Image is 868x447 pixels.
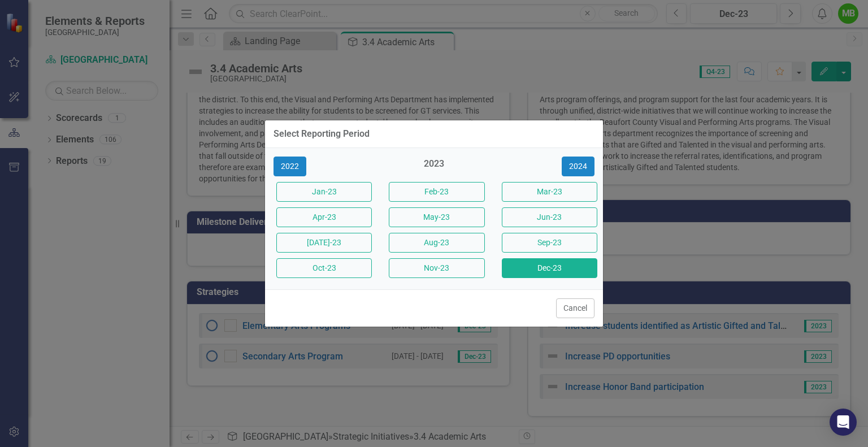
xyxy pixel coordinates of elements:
[502,258,597,278] button: Dec-23
[389,233,484,253] button: Aug-23
[502,182,597,202] button: Mar-23
[276,207,372,227] button: Apr-23
[556,298,594,318] button: Cancel
[274,157,306,176] button: 2022
[389,258,484,278] button: Nov-23
[830,409,857,436] div: Open Intercom Messenger
[276,233,372,253] button: [DATE]-23
[274,129,370,139] div: Select Reporting Period
[502,207,597,227] button: Jun-23
[389,207,484,227] button: May-23
[386,158,481,176] div: 2023
[276,258,372,278] button: Oct-23
[276,182,372,202] button: Jan-23
[502,233,597,253] button: Sep-23
[389,182,484,202] button: Feb-23
[562,157,594,176] button: 2024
